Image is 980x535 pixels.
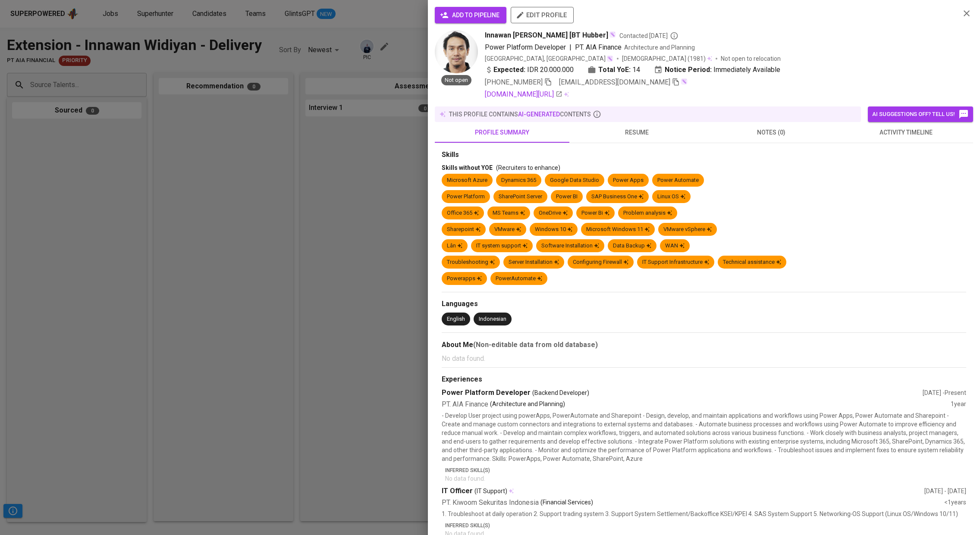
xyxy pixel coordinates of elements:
div: SAP Business One [591,193,644,201]
div: Sharepoint [447,225,481,234]
span: (Recruiters to enhance) [496,164,560,171]
div: Experiences [442,375,966,385]
div: Linux OS [657,193,685,201]
span: AI suggestions off? Tell us! [872,109,969,119]
div: Configuring Firewall [573,258,628,266]
div: SharePoint Server [499,193,542,201]
div: VMware [494,225,521,234]
div: VMware vSphere [663,225,712,234]
span: [PHONE_NUMBER] [485,78,543,86]
div: MS Teams [493,209,525,217]
span: Architecture and Planning [624,44,695,51]
div: Windows 10 [535,225,572,234]
p: this profile contains contents [449,110,591,119]
div: Power Bi [581,209,609,217]
button: AI suggestions off? Tell us! [868,106,973,122]
span: 14 [632,65,640,75]
span: (IT Support) [474,487,507,495]
img: magic_wand.svg [606,55,613,62]
div: WAN [665,242,685,250]
div: <1 years [944,498,966,508]
span: | [569,42,572,53]
img: magic_wand.svg [681,78,688,85]
span: Skills without YOE [442,164,493,171]
p: Not open to relocation [721,54,781,63]
div: English [447,315,465,323]
div: Power Platform [447,193,485,201]
div: Problem analysis [623,209,672,217]
div: About Me [442,340,966,350]
div: IT Support Infrastructure [642,258,709,266]
img: magic_wand.svg [609,31,616,38]
p: - Develop User project using powerApps, PowerAutomate and Sharepoint - Design, develop, and maint... [442,411,966,463]
span: activity timeline [844,127,968,138]
span: AI-generated [518,111,560,118]
div: IDR 20.000.000 [485,65,574,75]
b: Total YoE: [598,65,631,75]
p: (Architecture and Planning) [490,400,565,410]
div: Power Platform Developer [442,388,923,398]
div: Dynamics 365 [501,176,536,185]
span: [DEMOGRAPHIC_DATA] [622,54,688,63]
span: Not open [441,76,471,84]
div: Office 365 [447,209,479,217]
span: (Backend Developer) [532,388,589,397]
a: edit profile [511,11,574,18]
div: Microsoft Azure [447,176,487,185]
span: edit profile [518,9,567,21]
div: 1 year [951,400,966,410]
div: Languages [442,299,966,309]
span: Contacted [DATE] [619,31,678,40]
div: Skills [442,150,966,160]
button: add to pipeline [435,7,506,23]
b: (Non-editable data from old database) [473,341,598,349]
div: Powerapps [447,275,482,283]
span: Power Platform Developer [485,43,566,51]
div: OneDrive [539,209,568,217]
img: 2ed5d11d2bbb7b6db1f890fb51cbd3c5.jpg [435,30,478,73]
b: Expected: [493,65,525,75]
div: Indonesian [479,315,506,323]
div: Power Apps [613,176,644,185]
div: [DATE] - [DATE] [924,487,966,495]
div: Technical assistance [723,258,781,266]
div: Power BI [556,193,578,201]
span: Innawan [PERSON_NAME] [BT Hubber] [485,30,608,41]
span: PT. AIA Finance [575,43,622,51]
div: Troubleshooting [447,258,495,266]
div: IT system support [476,242,528,250]
button: edit profile [511,7,574,23]
svg: By Batam recruiter [670,31,678,40]
div: Server Installation [509,258,559,266]
p: No data found. [442,354,966,364]
div: Lân [447,242,462,250]
div: [GEOGRAPHIC_DATA], [GEOGRAPHIC_DATA] [485,54,613,63]
b: Notice Period: [665,65,712,75]
span: profile summary [440,127,564,138]
div: Data Backup [613,242,651,250]
div: Software Installation [541,242,599,250]
span: resume [575,127,699,138]
p: Inferred Skill(s) [445,522,966,529]
p: No data found. [445,474,966,483]
div: Power Automate [657,176,699,185]
p: Inferred Skill(s) [445,466,966,474]
p: 1. Troubleshoot at daily operation 2. Support trading system 3. Support System Settlement/Backoff... [442,510,966,518]
div: Microsoft Windows 11 [586,225,650,234]
div: Google Data Studio [550,176,599,185]
span: add to pipeline [442,10,499,21]
div: PT. AIA Finance [442,400,951,410]
div: [DATE] - Present [923,388,966,397]
span: notes (0) [709,127,833,138]
p: (Financial Services) [540,498,593,508]
div: (1981) [622,54,712,63]
span: [EMAIL_ADDRESS][DOMAIN_NAME] [559,78,670,86]
div: Immediately Available [654,65,780,75]
div: PowerAutomate [496,275,542,283]
a: [DOMAIN_NAME][URL] [485,89,562,100]
div: PT. Kiwoom Sekuritas Indonesia [442,498,944,508]
div: IT Officer [442,486,924,496]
